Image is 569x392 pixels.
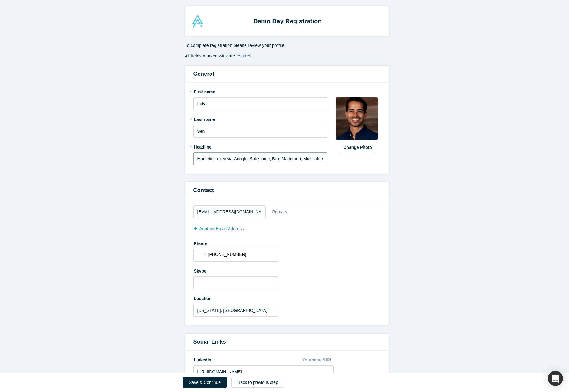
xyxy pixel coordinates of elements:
label: First name [193,87,327,95]
label: Headline [193,142,327,150]
label: LinkedIn [193,355,212,363]
h3: Social Links [193,338,380,346]
div: Yourname/URL [302,355,334,365]
div: Primary [272,207,288,217]
button: another Email Address [193,224,250,234]
input: Enter a location [193,304,278,317]
input: Partner, CEO [193,152,327,165]
label: Phone [193,238,380,247]
h3: Contact [193,186,380,194]
button: Change Photo [339,142,375,153]
label: Skype [193,266,380,274]
img: Alchemist Accelerator Logo [191,15,204,28]
p: To complete registration please review your profile. [185,40,389,49]
p: All fields marked with are required. [185,53,389,59]
button: Save & Continue [183,377,227,388]
a: Back to previous step [231,377,284,388]
strong: Demo Day Registration [253,18,322,24]
label: Last name [193,114,327,123]
label: Location [193,293,380,302]
h3: General [193,70,380,78]
img: Profile user default [336,97,378,140]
